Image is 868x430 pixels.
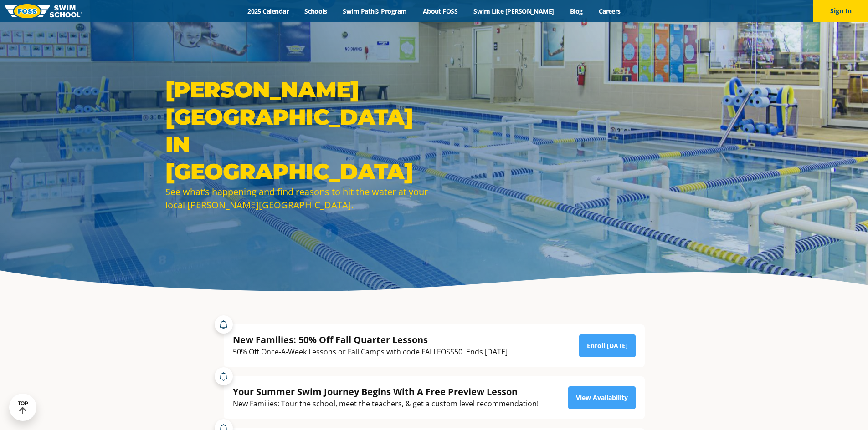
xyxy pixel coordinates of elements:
a: Blog [562,7,591,15]
div: Your Summer Swim Journey Begins With A Free Preview Lesson [233,385,539,398]
div: See what’s happening and find reasons to hit the water at your local [PERSON_NAME][GEOGRAPHIC_DATA]. [165,185,430,212]
div: 50% Off Once-A-Week Lessons or Fall Camps with code FALLFOSS50. Ends [DATE]. [233,346,509,358]
div: New Families: Tour the school, meet the teachers, & get a custom level recommendation! [233,398,539,410]
a: Careers [591,7,628,15]
div: New Families: 50% Off Fall Quarter Lessons [233,334,509,346]
div: TOP [18,400,28,415]
a: About FOSS [415,7,466,15]
a: Swim Like [PERSON_NAME] [466,7,562,15]
a: Swim Path® Program [335,7,415,15]
img: FOSS Swim School Logo [5,4,82,18]
h1: [PERSON_NAME][GEOGRAPHIC_DATA] in [GEOGRAPHIC_DATA] [165,76,430,185]
a: 2025 Calendar [240,7,297,15]
a: View Availability [568,386,636,409]
a: Enroll [DATE] [579,334,636,357]
a: Schools [297,7,335,15]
